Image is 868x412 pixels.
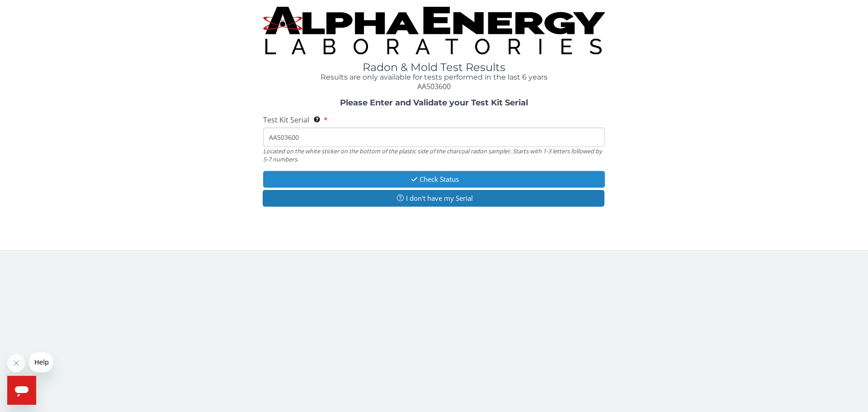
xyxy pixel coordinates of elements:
span: Test Kit Serial [263,115,309,125]
img: TightCrop.jpg [263,7,605,54]
button: I don't have my Serial [263,190,604,207]
strong: Please Enter and Validate your Test Kit Serial [340,98,528,108]
div: Located on the white sticker on the bottom of the plastic side of the charcoal radon sampler. Sta... [263,147,605,164]
button: Check Status [263,171,605,188]
iframe: Close message [7,354,25,372]
iframe: Message from company [29,352,53,372]
h4: Results are only available for tests performed in the last 6 years [263,73,605,81]
iframe: Button to launch messaging window [7,376,36,405]
h1: Radon & Mold Test Results [263,62,605,73]
span: AA503600 [417,81,451,91]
